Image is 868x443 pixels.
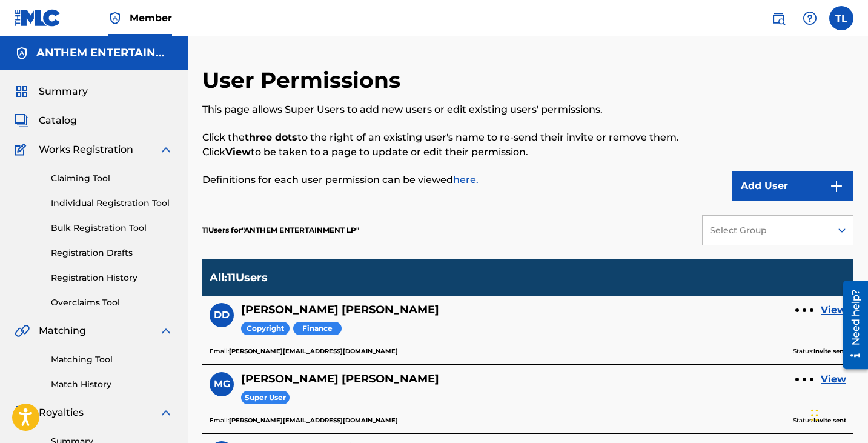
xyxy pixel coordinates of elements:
img: expand [159,405,173,420]
div: Help [798,6,822,30]
img: Catalog [15,113,29,128]
span: Matching [39,324,86,338]
strong: three dots [245,132,297,143]
p: Email: [210,415,398,426]
p: Status: [793,415,846,426]
span: Copyright [241,322,290,336]
img: 9d2ae6d4665cec9f34b9.svg [829,179,844,193]
p: All : 11 Users [210,271,268,284]
p: Email: [210,346,398,357]
img: Summary [15,84,29,99]
img: Matching [15,324,30,338]
span: Member [130,11,172,25]
a: Individual Registration Tool [51,197,173,210]
a: Public Search [766,6,790,30]
span: ANTHEM ENTERTAINMENT LP [242,225,359,235]
b: [PERSON_NAME][EMAIL_ADDRESS][DOMAIN_NAME] [229,347,398,355]
a: SummarySummary [15,84,88,99]
img: search [771,11,786,25]
p: Definitions for each user permission can be viewed [202,173,704,187]
iframe: Chat Widget [807,385,868,443]
span: Works Registration [39,142,133,157]
span: Super User [241,391,290,405]
a: CatalogCatalog [15,113,77,128]
b: Invite sent [813,347,846,355]
a: View [821,372,846,387]
a: Matching Tool [51,353,173,366]
iframe: Resource Center [834,276,868,373]
span: DD [214,308,230,322]
h5: ANTHEM ENTERTAINMENT LP [36,46,173,60]
img: Accounts [15,46,29,61]
a: Match History [51,378,173,391]
div: Drag [811,397,818,433]
a: Registration Drafts [51,247,173,259]
img: Royalties [15,405,29,420]
h2: User Permissions [202,67,406,94]
h5: Danielle Doan [241,303,439,317]
span: Catalog [39,113,77,128]
img: Top Rightsholder [108,11,122,25]
span: 11 Users for [202,225,242,235]
b: [PERSON_NAME][EMAIL_ADDRESS][DOMAIN_NAME] [229,416,398,424]
a: Overclaims Tool [51,296,173,309]
a: Bulk Registration Tool [51,222,173,235]
span: MG [214,377,230,391]
a: Registration History [51,271,173,284]
img: expand [159,324,173,338]
div: User Menu [829,6,853,30]
span: Royalties [39,405,84,420]
img: Works Registration [15,142,30,157]
div: Select Group [710,224,823,237]
img: help [803,11,817,25]
strong: View [225,146,251,158]
a: Claiming Tool [51,172,173,185]
button: Add User [732,171,853,201]
a: here. [453,174,479,185]
a: View [821,303,846,318]
img: expand [159,142,173,157]
span: Summary [39,84,88,99]
p: This page allows Super Users to add new users or edit existing users' permissions. [202,102,704,117]
p: Status: [793,346,846,357]
img: MLC Logo [15,9,61,27]
p: Click the to the right of an existing user's name to re-send their invite or remove them. Click t... [202,130,704,159]
span: Finance [293,322,342,336]
h5: Michael Greaves [241,372,439,386]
